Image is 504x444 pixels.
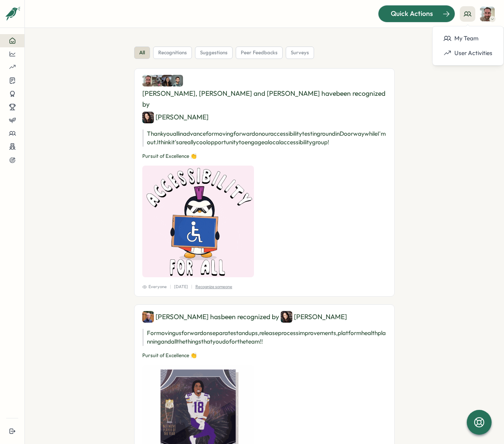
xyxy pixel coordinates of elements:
[158,49,187,56] span: recognitions
[142,112,209,123] div: [PERSON_NAME]
[139,49,145,56] span: all
[142,75,154,86] img: Jesse James
[391,9,433,19] span: Quick Actions
[291,49,309,56] span: surveys
[162,75,173,86] img: Ashley Jessen
[174,283,188,290] p: [DATE]
[142,75,387,123] div: [PERSON_NAME], [PERSON_NAME] and [PERSON_NAME] have been recognized by
[142,311,387,323] div: [PERSON_NAME] has been recognized by
[281,311,292,323] img: Kathy Cheng
[142,166,254,277] img: Recognition Image
[170,283,171,290] p: |
[142,311,154,323] img: Morgan Ludtke
[439,31,497,46] a: My Team
[281,311,347,323] div: [PERSON_NAME]
[142,329,387,346] p: For moving us forward on separate stand ups, release process improvements, platform health planni...
[191,283,192,290] p: |
[195,283,232,290] p: Recognize someone
[378,5,455,22] button: Quick Actions
[152,75,164,86] img: Hannan Abdi
[142,153,387,160] p: Pursuit of Excellence 👏
[444,49,492,57] div: User Activities
[439,46,497,60] a: User Activities
[444,34,492,43] div: My Team
[142,352,387,359] p: Pursuit of Excellence 👏
[142,112,154,123] img: Kathy Cheng
[142,283,167,290] span: Everyone
[480,7,495,21] img: Jesse James
[142,130,387,147] p: Thank you all in advance for moving forward on our accessibility testing round in Doorway while I...
[200,49,228,56] span: suggestions
[241,49,278,56] span: peer feedbacks
[171,75,183,86] img: Nick Norena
